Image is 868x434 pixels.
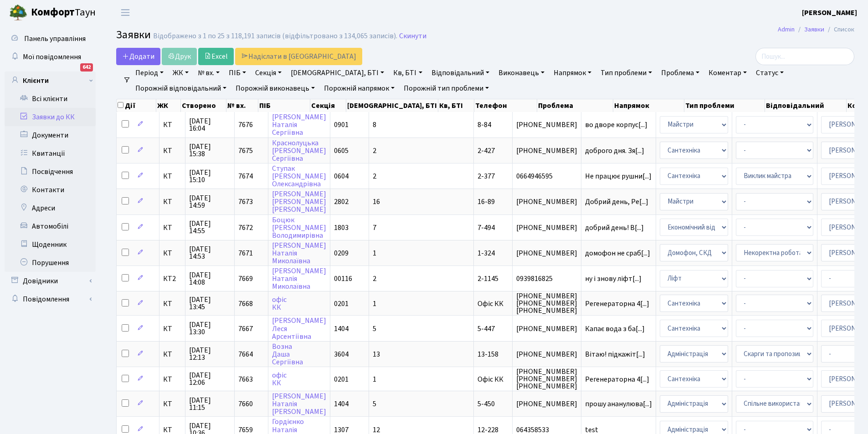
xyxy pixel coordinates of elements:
[705,65,750,81] a: Коментар
[320,81,398,96] a: Порожній напрямок
[198,48,234,65] a: Excel
[122,51,154,61] span: Додати
[238,324,253,334] span: 7667
[334,324,349,334] span: 1404
[132,81,230,96] a: Порожній відповідальний
[585,349,645,359] span: Вітаю! підкажіт[...]
[238,299,253,309] span: 7668
[238,274,253,284] span: 7669
[31,5,96,20] span: Таун
[5,217,96,235] a: Автомобілі
[478,146,495,156] span: 2-427
[537,99,613,112] th: Проблема
[778,25,795,34] a: Admin
[238,374,253,384] span: 7663
[189,245,231,260] span: [DATE] 14:53
[657,65,703,81] a: Проблема
[194,65,223,81] a: № вх.
[189,117,231,132] span: [DATE] 16:04
[31,5,75,20] b: Комфорт
[272,370,287,388] a: офісКК
[189,194,231,209] span: [DATE] 14:59
[373,299,376,309] span: 1
[390,65,426,81] a: Кв, БТІ
[272,163,326,189] a: Ступак[PERSON_NAME]Олександрівна
[585,274,642,284] span: ну і знову ліфт[...]
[478,223,495,233] span: 7-494
[585,248,650,258] span: домофон не сраб[...]
[272,316,326,342] a: [PERSON_NAME]ЛесяАрсентіївна
[495,65,548,81] a: Виконавець
[597,65,656,81] a: Тип проблеми
[400,81,493,96] a: Порожній тип проблеми
[373,349,380,359] span: 13
[478,324,495,334] span: 5-447
[373,274,376,284] span: 2
[585,374,649,384] span: Регенераторна 4[...]
[5,126,96,144] a: Документи
[225,65,250,81] a: ПІБ
[238,146,253,156] span: 7675
[824,25,854,35] li: Список
[189,296,231,311] span: [DATE] 13:45
[258,99,310,112] th: ПІБ
[5,71,96,90] a: Клієнти
[334,171,349,181] span: 0604
[163,121,181,128] span: КТ
[163,426,181,434] span: КТ
[516,121,577,128] span: [PHONE_NUMBER]
[272,138,326,163] a: Краснолуцька[PERSON_NAME]Сергіївна
[516,400,577,408] span: [PHONE_NUMBER]
[334,274,352,284] span: 00116
[764,20,868,39] nav: breadcrumb
[189,347,231,361] span: [DATE] 12:13
[478,399,495,409] span: 5-450
[116,48,160,65] a: Додати
[163,376,181,383] span: КТ
[23,52,81,62] span: Мої повідомлення
[373,374,376,384] span: 1
[478,197,495,207] span: 16-89
[684,99,765,112] th: Тип проблеми
[189,271,231,286] span: [DATE] 14:08
[585,120,647,130] span: во дворе корпус[...]
[5,254,96,272] a: Порушення
[272,240,326,266] a: [PERSON_NAME]НаталіяМиколаївна
[272,189,326,214] a: [PERSON_NAME][PERSON_NAME][PERSON_NAME]
[163,224,181,231] span: КТ
[334,146,349,156] span: 0605
[373,120,376,130] span: 8
[189,321,231,336] span: [DATE] 13:30
[478,374,503,384] span: Офіс КК
[334,299,349,309] span: 0201
[189,372,231,386] span: [DATE] 12:06
[478,171,495,181] span: 2-377
[163,351,181,358] span: КТ
[373,399,376,409] span: 5
[5,90,96,108] a: Всі клієнти
[181,99,226,112] th: Створено
[373,248,376,258] span: 1
[478,248,495,258] span: 1-324
[272,342,303,367] a: ВознаДашаСергіївна
[232,81,318,96] a: Порожній виконавець
[516,224,577,231] span: [PHONE_NUMBER]
[516,173,577,180] span: 0664946595
[373,324,376,334] span: 5
[438,99,474,112] th: Кв, БТІ
[516,198,577,205] span: [PHONE_NUMBER]
[474,99,537,112] th: Телефон
[163,400,181,408] span: КТ
[802,8,857,18] b: [PERSON_NAME]
[585,223,644,233] span: добрий день! В[...]
[334,120,349,130] span: 0901
[238,171,253,181] span: 7674
[163,198,181,205] span: КТ
[516,426,577,434] span: 064358533
[5,163,96,181] a: Посвідчення
[516,351,577,358] span: [PHONE_NUMBER]
[117,99,156,112] th: Дії
[189,220,231,235] span: [DATE] 14:55
[516,147,577,154] span: [PHONE_NUMBER]
[5,290,96,308] a: Повідомлення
